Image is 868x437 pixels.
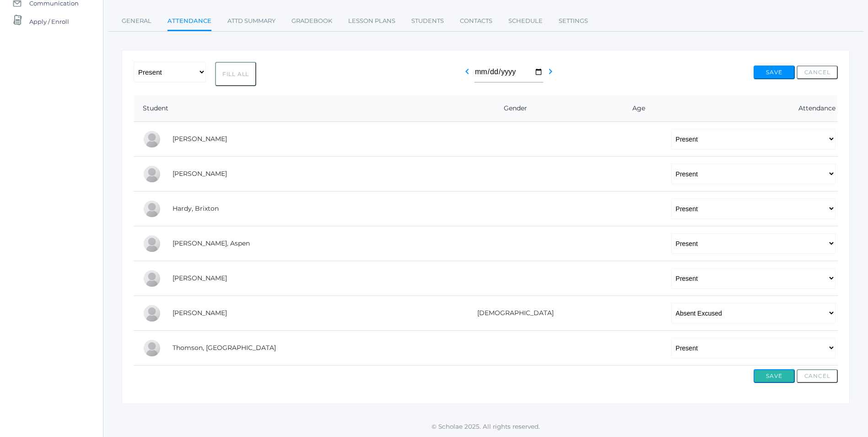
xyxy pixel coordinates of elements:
[173,344,276,352] a: Thomson, [GEOGRAPHIC_DATA]
[173,239,250,247] a: [PERSON_NAME], Aspen
[415,296,609,331] td: [DEMOGRAPHIC_DATA]
[508,12,543,30] a: Schedule
[415,95,609,122] th: Gender
[122,12,151,30] a: General
[134,95,415,122] th: Student
[291,12,332,30] a: Gradebook
[167,12,211,32] a: Attendance
[143,304,161,322] div: Elias Lehman
[462,66,473,77] i: chevron_left
[143,339,161,357] div: Everest Thomson
[227,12,275,30] a: Attd Summary
[173,169,227,178] a: [PERSON_NAME]
[29,12,69,31] span: Apply / Enroll
[143,269,161,288] div: Nico Hurley
[411,12,444,30] a: Students
[215,62,256,86] button: Fill All
[143,235,161,253] div: Aspen Hemingway
[797,66,838,79] button: Cancel
[348,12,395,30] a: Lesson Plans
[559,12,588,30] a: Settings
[754,66,795,79] button: Save
[143,200,161,218] div: Brixton Hardy
[797,369,838,383] button: Cancel
[173,204,219,213] a: Hardy, Brixton
[545,70,556,79] a: chevron_right
[173,274,227,282] a: [PERSON_NAME]
[143,165,161,183] div: Nolan Gagen
[173,135,227,143] a: [PERSON_NAME]
[173,309,227,317] a: [PERSON_NAME]
[754,369,795,383] button: Save
[662,95,838,122] th: Attendance
[545,66,556,77] i: chevron_right
[609,95,662,122] th: Age
[103,422,868,431] p: © Scholae 2025. All rights reserved.
[460,12,492,30] a: Contacts
[143,130,161,148] div: Abigail Backstrom
[462,70,473,79] a: chevron_left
